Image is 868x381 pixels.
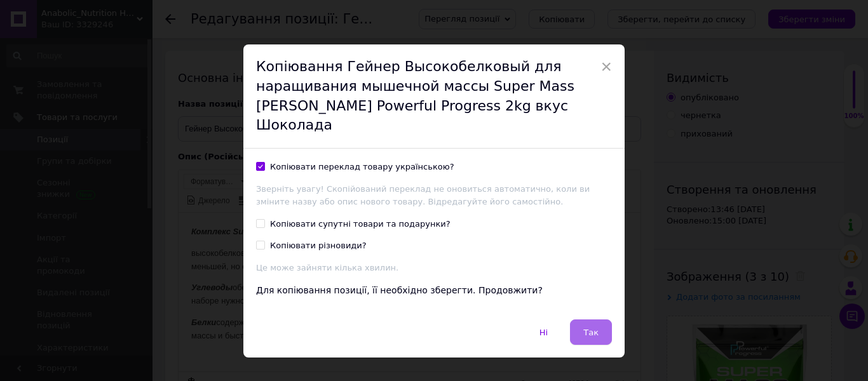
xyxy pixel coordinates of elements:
span: Це може зайняти кілька хвилин. [256,263,398,272]
span: Зверніть увагу! Скопійований переклад не оновиться автоматично, коли ви зміните назву або опис но... [256,184,590,206]
p: высокобелковый гейнер, состоящий из преобладающей углеводной части (сложных и простых углеводов) ... [13,34,449,61]
div: Копіювати різновиди? [270,240,367,251]
span: × [600,56,612,77]
span: Так [583,328,599,337]
button: Так [570,319,612,345]
span: Ні [539,328,548,337]
div: Для копіювання позиції, її необхідно зберегти. Продовжити? [256,284,612,297]
div: Копіювати супутні товари та подарунки? [270,218,451,230]
em: Белки [13,105,37,114]
em: Комплекс Super Mass [13,14,101,23]
p: содержат весь необходимый аминокислотный состав и будут способствовать набору чистой мышечной мас... [13,104,449,130]
div: Копіювати переклад товару українською? [270,161,454,173]
p: обеспечат Вас энергией и силой для эффективных тренировок и станут катализатором в быстром наборе... [13,69,449,95]
div: Копіювання Гейнер Высокобелковый для наращивания мышечной массы Super Mass [PERSON_NAME] Powerful... [243,44,625,149]
button: Ні [526,319,561,345]
em: Углеводы [13,70,54,79]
